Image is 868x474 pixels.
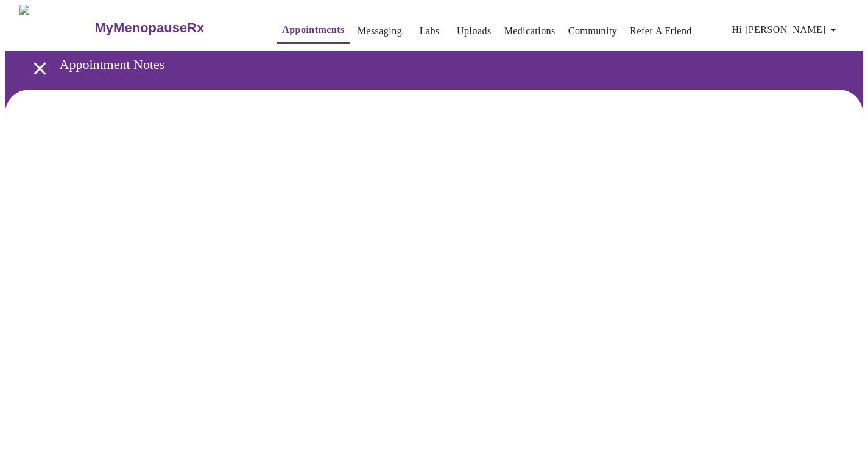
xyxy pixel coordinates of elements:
a: Uploads [457,23,492,40]
h3: Appointment Notes [60,57,800,73]
a: Labs [420,23,440,40]
button: Medications [499,19,560,43]
button: Hi [PERSON_NAME] [727,18,845,42]
button: open drawer [22,51,58,87]
h3: MyMenopauseRx [95,20,205,36]
button: Appointments [277,18,349,44]
button: Messaging [353,19,407,43]
a: Community [568,23,618,40]
img: MyMenopauseRx Logo [19,5,93,51]
a: MyMenopauseRx [93,7,253,49]
a: Refer a Friend [630,23,692,40]
button: Uploads [452,19,496,43]
a: Messaging [358,23,402,40]
span: Hi [PERSON_NAME] [732,21,841,38]
a: Medications [504,23,556,40]
button: Community [563,19,623,43]
a: Appointments [282,21,344,38]
button: Labs [410,19,449,43]
button: Refer a Friend [625,19,697,43]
